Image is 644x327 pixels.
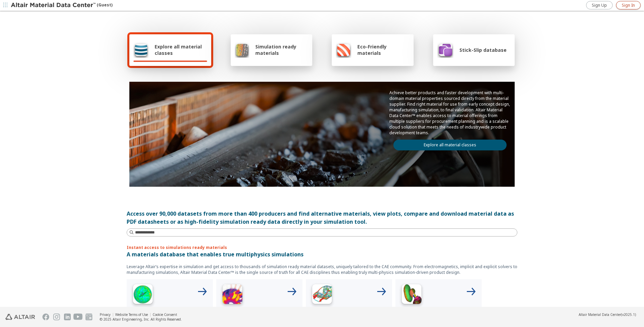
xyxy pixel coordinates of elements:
[127,245,517,250] p: Instant access to simulations ready materials
[11,2,97,9] img: Altair Material Data Center
[389,90,511,136] p: Achieve better products and faster development with multi-domain material properties sourced dire...
[336,42,351,58] img: Eco-Friendly materials
[129,282,156,309] img: High Frequency Icon
[393,140,507,150] a: Explore all material classes
[357,43,409,56] span: Eco-Friendly materials
[100,317,182,322] div: © 2025 Altair Engineering, Inc. All Rights Reserved.
[622,3,635,8] span: Sign In
[133,42,149,58] img: Explore all material classes
[155,43,207,56] span: Explore all material classes
[100,312,110,317] a: Privacy
[127,210,517,226] div: Access over 90,000 datasets from more than 400 producers and find alternative materials, view plo...
[459,47,507,53] span: Stick-Slip database
[616,1,641,9] a: Sign In
[309,282,335,309] img: Structural Analyses Icon
[235,42,249,58] img: Simulation ready materials
[219,282,246,309] img: Low Frequency Icon
[592,3,607,8] span: Sign Up
[153,312,177,317] a: Cookie Consent
[11,2,112,9] div: (Guest)
[127,250,517,258] p: A materials database that enables true multiphysics simulations
[255,43,308,56] span: Simulation ready materials
[586,1,613,9] a: Sign Up
[437,42,453,58] img: Stick-Slip database
[5,314,35,320] img: Altair Engineering
[115,312,148,317] a: Website Terms of Use
[579,312,636,317] div: (v2025.1)
[127,264,517,275] p: Leverage Altair’s expertise in simulation and get access to thousands of simulation ready materia...
[579,312,621,317] span: Altair Material Data Center
[398,282,425,309] img: Crash Analyses Icon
